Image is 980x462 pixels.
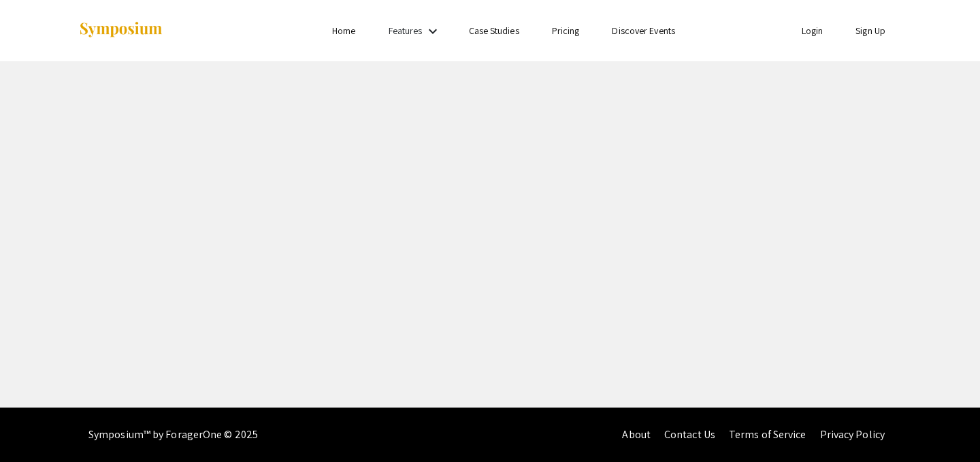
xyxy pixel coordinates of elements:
img: Symposium by ForagerOne [78,21,163,39]
a: Terms of Service [729,427,806,442]
a: Sign Up [855,24,885,37]
a: Home [332,24,355,37]
a: Discover Events [612,24,675,37]
a: Privacy Policy [820,427,885,442]
a: About [622,427,651,442]
a: Login [802,24,823,37]
a: Pricing [552,24,580,37]
mat-icon: Expand Features list [425,23,441,39]
a: Contact Us [664,427,715,442]
div: Symposium™ by ForagerOne © 2025 [88,408,258,462]
a: Case Studies [469,24,519,37]
a: Features [389,24,423,37]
